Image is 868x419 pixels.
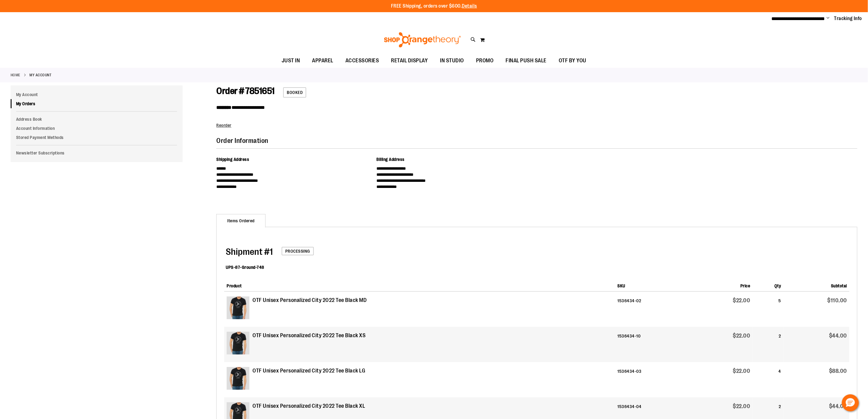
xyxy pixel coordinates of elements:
[216,214,266,227] strong: Items Ordered
[252,402,365,410] strong: OTF Unisex Personalized City 2022 Tee Black XL
[615,327,693,362] td: 1536434-10
[391,54,428,68] span: RETAIL DISPLAY
[784,278,849,292] th: Subtotal
[829,333,847,339] span: $44.00
[733,368,750,374] span: $22.00
[282,247,314,255] span: Processing
[11,115,183,124] a: Address Book
[391,3,477,10] p: FREE Shipping, orders over $600.
[842,394,859,411] button: Hello, have a question? Let’s chat.
[227,296,249,319] img: Product image for Unisex Customizable City Tee
[306,54,340,68] a: APPAREL
[829,368,847,374] span: $88.00
[11,72,20,78] a: Home
[216,137,268,144] span: Order Information
[385,54,434,68] a: RETAIL DISPLAY
[733,297,750,303] span: $22.00
[733,403,750,409] span: $22.00
[753,278,784,292] th: Qty
[11,148,183,158] a: Newsletter Subscriptions
[733,333,750,339] span: $22.00
[339,54,385,68] a: ACCESSORIES
[753,292,784,327] td: 5
[559,54,586,68] span: OTF BY YOU
[216,86,275,96] span: Order # 7851651
[500,54,553,68] a: FINAL PUSH SALE
[828,297,847,303] span: $110.00
[11,133,183,142] a: Stored Payment Methods
[615,292,693,327] td: 1536434-02
[276,54,306,68] a: JUST IN
[226,247,273,257] span: 1
[224,278,615,292] th: Product
[226,264,264,270] dt: UPS-87-Ground-748
[834,15,862,22] a: Tracking Info
[226,247,269,257] span: Shipment #
[753,362,784,397] td: 4
[476,54,494,68] span: PROMO
[470,54,500,68] a: PROMO
[615,278,693,292] th: SKU
[11,90,183,99] a: My Account
[216,123,232,128] a: Reorder
[615,362,693,397] td: 1536434-03
[312,54,334,68] span: APPAREL
[829,403,847,409] span: $44.00
[383,32,462,47] img: Shop Orangetheory
[227,332,249,355] img: Product image for Unisex Customizable City Tee
[252,367,365,375] strong: OTF Unisex Personalized City 2022 Tee Black LG
[11,124,183,133] a: Account Information
[440,54,464,68] span: IN STUDIO
[345,54,379,68] span: ACCESSORIES
[693,278,753,292] th: Price
[283,87,306,98] span: Booked
[227,367,249,390] img: Product image for Unisex Customizable City Tee
[11,99,183,108] a: My Orders
[753,327,784,362] td: 2
[252,296,367,304] strong: OTF Unisex Personalized City 2022 Tee Black MD
[827,16,830,22] button: Account menu
[462,3,477,9] a: Details
[506,54,547,68] span: FINAL PUSH SALE
[252,332,365,340] strong: OTF Unisex Personalized City 2022 Tee Black XS
[377,157,405,162] span: Billing Address
[434,54,470,68] a: IN STUDIO
[553,54,592,68] a: OTF BY YOU
[282,54,300,68] span: JUST IN
[216,157,249,162] span: Shipping Address
[30,72,52,78] strong: My Account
